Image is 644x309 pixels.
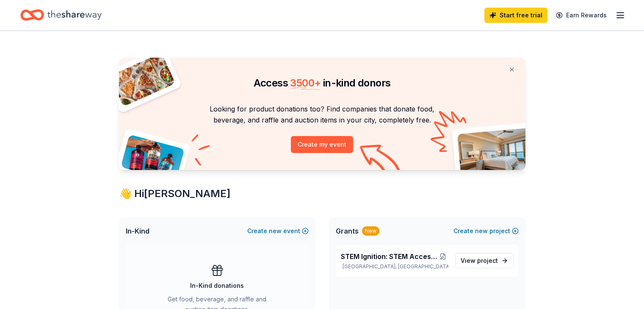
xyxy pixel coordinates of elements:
[290,77,321,89] span: 3500 +
[119,187,525,200] div: 👋 Hi [PERSON_NAME]
[190,281,244,291] div: In-Kind donations
[455,253,514,268] a: View project
[20,5,102,25] a: Home
[341,263,448,270] p: [GEOGRAPHIC_DATA], [GEOGRAPHIC_DATA]
[254,77,391,89] span: Access in-kind donors
[360,145,402,176] img: Curvy arrow
[291,136,353,153] button: Create my event
[551,8,612,23] a: Earn Rewards
[453,226,519,236] button: Createnewproject
[475,226,488,236] span: new
[247,226,309,236] button: Createnewevent
[126,226,149,236] span: In-Kind
[269,226,282,236] span: new
[362,226,379,236] div: New
[461,256,498,266] span: View
[336,226,359,236] span: Grants
[129,103,515,126] p: Looking for product donations too? Find companies that donate food, beverage, and raffle and auct...
[477,257,498,264] span: project
[341,251,437,262] span: STEM Ignition: STEM Access and Exploration.
[109,53,175,107] img: Pizza
[484,8,547,23] a: Start free trial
